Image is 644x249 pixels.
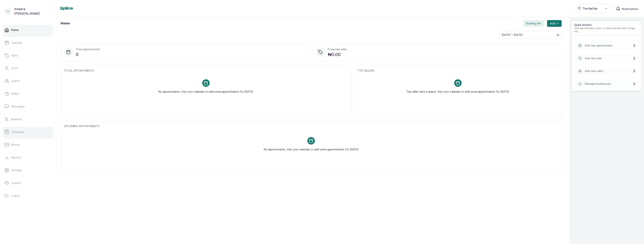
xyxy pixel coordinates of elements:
[585,56,602,60] p: Add new sale
[3,37,53,48] a: Calendar
[328,51,347,58] p: ₦0.00
[264,145,359,151] p: No appointments. Visit your calendar to add some appointments for [DATE]
[547,20,562,27] button: Add
[3,127,53,137] a: Catalogue
[11,143,20,147] p: Money
[11,54,18,57] p: Sales
[6,9,10,13] p: AA
[3,76,53,86] a: Clients
[11,156,21,159] p: Reports
[3,165,53,175] a: Settings
[574,27,639,33] p: Add appointments, sales, or clients quickly with a single tap.
[14,7,51,16] p: Ameera [PERSON_NAME]
[11,28,18,32] p: Home
[3,114,53,124] a: Rewards
[574,23,639,27] p: Quick Actions
[583,7,598,10] span: The Nail Bar
[3,139,53,150] a: Money
[357,69,558,73] p: TOP SELLERS
[76,47,100,51] p: Total appointments
[585,69,603,73] p: Add new client
[526,22,541,25] span: Booking link
[3,50,53,61] a: Sales
[3,88,53,99] a: Wallet
[523,20,544,27] button: Booking link
[158,87,253,94] p: No appointments. Visit your calendar to add some appointments for [DATE]
[11,168,22,172] p: Settings
[3,152,53,163] a: Reports
[11,105,25,108] p: Messaging
[11,194,20,198] p: Logout
[61,21,70,26] h1: Home
[76,51,100,58] p: 0
[622,7,638,11] span: Notifications
[64,69,348,73] p: TOTAL APPOINTMENTS
[614,4,640,13] button: Notifications
[585,44,613,47] p: Add new appointment
[11,41,22,45] p: Calendar
[500,32,554,38] input: Select date
[3,101,53,112] a: Messaging
[3,63,53,73] a: Staff
[11,117,22,121] p: Rewards
[557,34,559,36] svg: calendar
[3,178,53,188] a: Support
[11,66,18,70] p: Staff
[11,130,24,134] p: Catalogue
[550,22,555,25] span: Add
[64,124,558,128] p: UPCOMING APPOINTMENTS
[575,4,612,13] button: The Nail Bar
[11,79,20,83] p: Clients
[11,181,22,185] p: Support
[3,25,53,35] a: Home
[3,190,53,201] button: Logout
[328,47,347,51] p: Projected sales
[585,82,611,86] p: Manage booking site
[406,87,509,94] p: Top seller data is empty. Visit your calendar to add some appointments for [DATE]
[11,92,19,96] p: Wallet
